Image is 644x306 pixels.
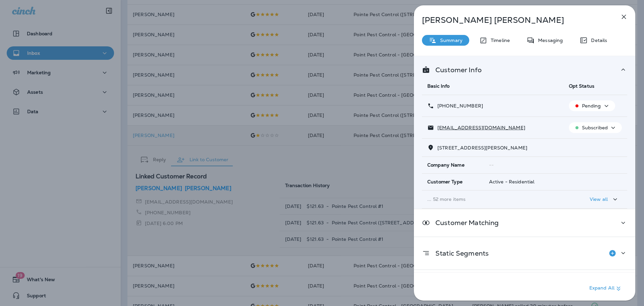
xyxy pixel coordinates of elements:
[569,122,622,133] button: Subscribed
[588,38,607,43] p: Details
[437,38,463,43] p: Summary
[430,251,489,256] p: Static Segments
[422,15,605,25] p: [PERSON_NAME] [PERSON_NAME]
[430,220,499,225] p: Customer Matching
[430,67,482,73] p: Customer Info
[590,196,608,202] p: View all
[489,179,535,185] span: Active - Residential
[437,145,527,151] span: [STREET_ADDRESS][PERSON_NAME]
[434,103,483,108] p: [PHONE_NUMBER]
[606,247,619,260] button: Add to Static Segment
[427,196,558,202] p: ... 52 more items
[569,83,594,89] span: Opt Status
[582,103,601,108] p: Pending
[587,282,625,295] button: Expand All
[489,162,494,168] span: --
[427,162,465,168] span: Company Name
[589,285,623,293] p: Expand All
[569,100,615,111] button: Pending
[434,125,525,130] p: [EMAIL_ADDRESS][DOMAIN_NAME]
[535,38,563,43] p: Messaging
[427,83,449,89] span: Basic Info
[487,38,510,43] p: Timeline
[582,125,608,130] p: Subscribed
[427,179,463,185] span: Customer Type
[587,193,622,206] button: View all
